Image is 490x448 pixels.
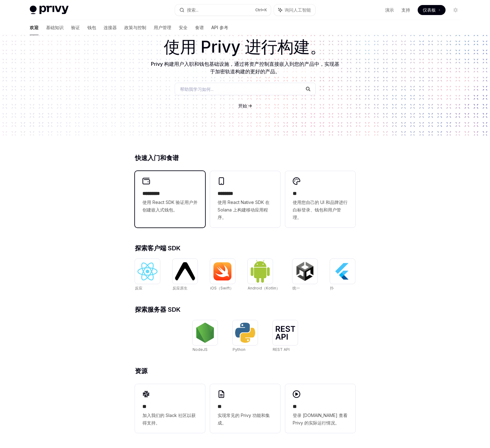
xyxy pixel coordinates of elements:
[154,25,171,30] font: 用户管理
[135,244,181,252] font: 探索客户端 SDK
[151,61,339,75] font: Privy 构建用户入职和钱包基础设施，通过将资产控制直接嵌入到您的产品中，实现基于加密轨道构建的更好的产品。
[233,320,258,353] a: PythonPython
[135,259,160,291] a: 反应反应
[330,286,334,290] font: 扑
[179,20,188,35] a: 安全
[154,20,171,35] a: 用户管理
[273,320,298,353] a: REST APIREST API
[238,103,247,108] font: 开始
[255,8,262,12] font: Ctrl
[193,347,208,352] font: NodeJS
[104,25,117,30] font: 连接器
[195,20,204,35] a: 食谱
[330,259,355,291] a: 扑扑
[210,171,280,227] a: **** ***使用 React Native SDK 在 Solana 上构建移动应用程序。
[142,200,198,212] font: 使用 React SDK 验证用户并创建嵌入式钱包。
[333,261,353,281] img: 扑
[164,37,326,57] font: 使用 Privy 进行构建。
[30,6,69,14] img: 灯光标志
[218,413,270,425] font: 实现常见的 Privy 功能和集成。
[292,259,317,291] a: 统一统一
[46,25,64,30] font: 基础知识
[210,384,280,433] a: **实现常见的 Privy 功能和集成。
[87,25,96,30] font: 钱包
[211,20,228,35] a: API 参考
[124,20,146,35] a: 政策与控制
[218,200,270,220] font: 使用 React Native SDK 在 Solana 上构建移动应用程序。
[193,320,218,353] a: NodeJSNodeJS
[195,323,215,343] img: NodeJS
[285,171,355,227] a: **使用您自己的 UI 和品牌进行白标登录、钱包和用户管理。
[173,259,198,291] a: 反应原生反应原生
[292,286,300,290] font: 统一
[30,25,39,30] font: 欢迎
[248,286,280,290] font: Android（Kotlin）
[401,7,410,13] a: 支持
[385,7,394,13] a: 演示
[187,7,199,13] font: 搜索...
[233,347,245,352] font: Python
[293,200,348,220] font: 使用您自己的 UI 和品牌进行白标登录、钱包和用户管理。
[275,326,295,340] img: REST API
[87,20,96,35] a: 钱包
[137,263,157,280] img: 反应
[401,7,410,13] font: 支持
[135,384,205,433] a: **加入我们的 Slack 社区以获得支持。
[238,103,247,109] a: 开始
[451,5,461,15] button: 切换暗模式
[293,413,348,425] font: 登录 [DOMAIN_NAME] 查看 Privy 的实际运行情况。
[135,306,181,313] font: 探索服务器 SDK
[71,25,80,30] font: 验证
[235,323,255,343] img: Python
[210,259,235,291] a: iOS（Swift）iOS（Swift）
[142,413,196,425] font: 加入我们的 Slack 社区以获得支持。
[262,8,267,12] font: +K
[195,25,204,30] font: 食谱
[179,25,188,30] font: 安全
[30,20,39,35] a: 欢迎
[210,286,234,290] font: iOS（Swift）
[135,154,179,162] font: 快速入门和食谱
[418,5,446,15] a: 仪表板
[135,286,142,290] font: 反应
[248,259,280,291] a: Android（Kotlin）Android（Kotlin）
[104,20,117,35] a: 连接器
[46,20,64,35] a: 基础知识
[173,286,188,290] font: 反应原生
[71,20,80,35] a: 验证
[423,7,436,13] font: 仪表板
[175,262,195,280] img: 反应原生
[213,262,233,281] img: iOS（Swift）
[124,25,146,30] font: 政策与控制
[295,261,315,281] img: 统一
[385,7,394,13] font: 演示
[250,259,270,283] img: Android（Kotlin）
[274,4,315,16] button: 询问人工智能
[211,25,228,30] font: API 参考
[273,347,290,352] font: REST API
[180,86,214,92] font: 帮助我学习如何...
[175,4,271,16] button: 搜索...Ctrl+K
[285,7,311,13] font: 询问人工智能
[285,384,355,433] a: **登录 [DOMAIN_NAME] 查看 Privy 的实际运行情况。
[135,367,147,375] font: 资源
